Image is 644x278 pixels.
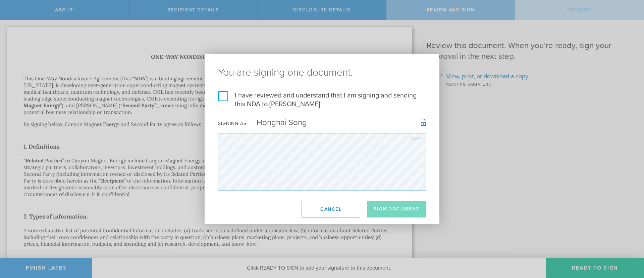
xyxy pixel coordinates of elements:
[218,68,426,78] ng-pluralize: You are signing one document.
[218,121,247,126] div: Signing as
[367,201,426,217] button: Sign Document
[302,201,360,217] button: Cancel
[247,118,307,127] div: Honghai Song
[218,91,426,109] label: I have reviewed and understand that I am signing and sending this NDA to [PERSON_NAME]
